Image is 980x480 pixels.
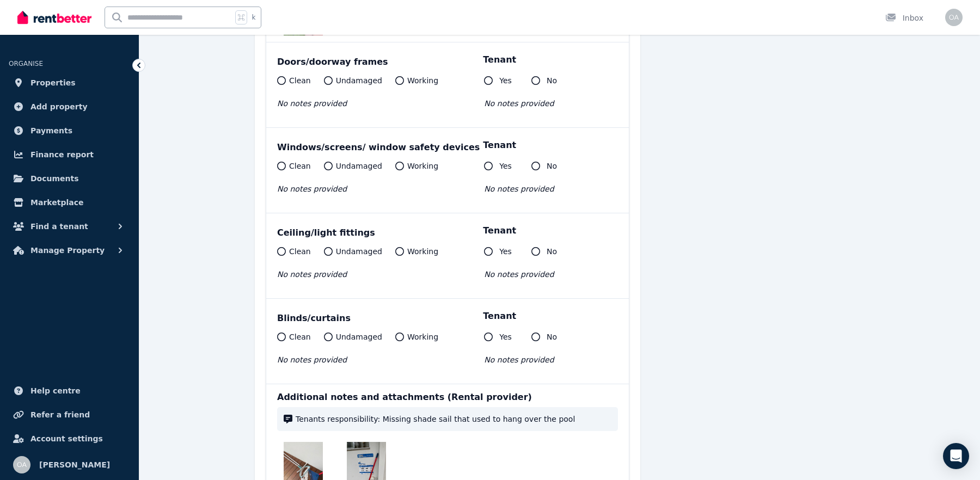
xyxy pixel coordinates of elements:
[483,310,516,323] p: Tenant
[30,408,90,421] span: Refer a friend
[289,161,311,171] span: Clean
[547,246,557,257] span: No
[483,224,516,237] p: Tenant
[30,244,105,257] span: Manage Property
[547,161,557,171] span: No
[9,168,130,189] a: Documents
[9,239,130,261] button: Manage Property
[336,331,382,342] span: Undamaged
[30,384,81,397] span: Help centre
[499,161,512,171] span: Yes
[9,404,130,426] a: Refer a friend
[30,220,88,233] span: Find a tenant
[336,75,382,86] span: Undamaged
[17,9,91,26] img: RentBetter
[277,355,347,364] span: No notes provided
[484,355,554,364] span: No notes provided
[277,270,347,279] span: No notes provided
[30,172,79,185] span: Documents
[336,246,382,257] span: Undamaged
[9,380,130,402] a: Help centre
[483,139,516,152] p: Tenant
[9,192,130,213] a: Marketplace
[30,432,103,445] span: Account settings
[407,331,438,342] span: Working
[9,96,130,118] a: Add property
[252,13,255,22] span: k
[277,226,618,239] div: Ceiling/light fittings
[484,270,554,279] span: No notes provided
[289,75,311,86] span: Clean
[483,53,516,66] p: Tenant
[407,246,438,257] span: Working
[547,331,557,342] span: No
[943,443,969,469] div: Open Intercom Messenger
[9,428,130,450] a: Account settings
[499,246,512,257] span: Yes
[484,99,554,108] span: No notes provided
[30,124,72,137] span: Payments
[30,148,94,161] span: Finance report
[277,184,347,193] span: No notes provided
[945,9,963,26] img: Olya Alekseeva
[484,184,554,193] span: No notes provided
[30,76,76,89] span: Properties
[885,13,923,23] div: Inbox
[30,100,88,113] span: Add property
[296,414,611,424] span: Tenants responsibility: Missing shade sail that used to hang over the pool
[277,141,618,154] div: Windows/screens/ window safety devices
[277,99,347,108] span: No notes provided
[499,75,512,86] span: Yes
[277,312,618,325] div: Blinds/curtains
[289,246,311,257] span: Clean
[30,196,83,209] span: Marketplace
[9,144,130,165] a: Finance report
[277,391,618,404] p: Additional notes and attachments (Rental provider)
[289,331,311,342] span: Clean
[9,72,130,94] a: Properties
[39,458,110,471] span: [PERSON_NAME]
[336,161,382,171] span: Undamaged
[9,60,43,67] span: ORGANISE
[13,456,30,473] img: Olya Alekseeva
[9,216,130,237] button: Find a tenant
[277,56,618,69] div: Doors/doorway frames
[407,161,438,171] span: Working
[407,75,438,86] span: Working
[547,75,557,86] span: No
[9,120,130,141] a: Payments
[499,331,512,342] span: Yes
